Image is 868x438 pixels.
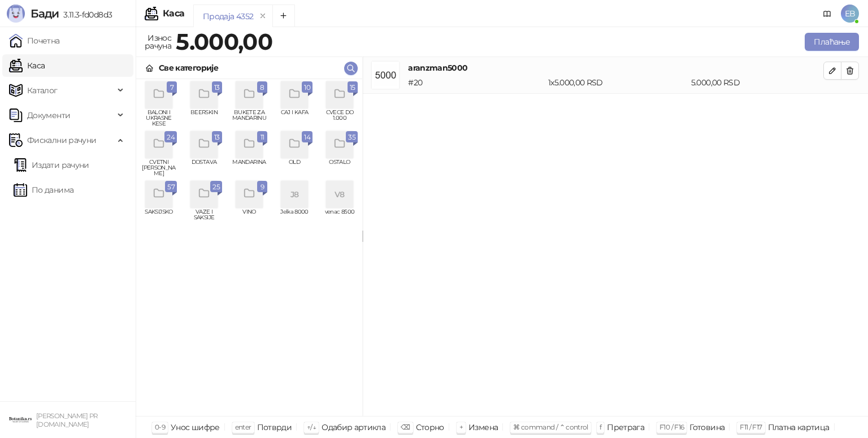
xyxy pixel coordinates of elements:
div: Потврди [257,420,292,435]
span: 9 [259,181,265,193]
span: 24 [167,131,175,144]
img: 64x64-companyLogo-0e2e8aaa-0bd2-431b-8613-6e3c65811325.png [9,409,32,431]
span: 15 [350,81,355,94]
div: Готовина [689,420,724,435]
a: Издати рачуни [14,154,89,176]
div: Каса [163,9,184,18]
span: 25 [212,181,220,193]
span: venac 8500 [322,209,358,226]
span: OLD [276,159,313,176]
div: Износ рачуна [142,31,173,53]
div: Унос шифре [171,420,220,435]
span: BEERSKIN [186,110,222,127]
div: Сторно [416,420,444,435]
span: 3.11.3-fd0d8d3 [59,10,112,20]
div: 5.000,00 RSD [689,76,826,89]
button: Плаћање [805,33,859,51]
span: 14 [304,131,310,144]
span: VINO [231,209,267,226]
div: Одабир артикла [322,420,385,435]
a: По данима [14,179,73,201]
span: F11 / F17 [740,423,762,431]
a: Документација [818,5,836,23]
span: Каталог [27,79,58,102]
span: 10 [304,81,310,94]
span: 13 [214,131,220,144]
div: V8 [326,181,353,208]
span: 8 [259,81,265,94]
span: 7 [169,81,175,94]
span: enter [235,423,251,431]
div: Платна картица [768,420,830,435]
div: Претрага [607,420,644,435]
div: J8 [281,181,308,208]
span: Документи [27,104,70,127]
div: 1 x 5.000,00 RSD [546,76,689,89]
span: CAJ I KAFA [276,110,313,127]
span: ⌫ [401,423,410,431]
span: 13 [214,81,220,94]
div: Измена [468,420,498,435]
div: grid [136,79,362,416]
span: VAZE I SAKSIJE [186,209,222,226]
button: Add tab [272,5,295,27]
span: Jelka 8000 [276,209,313,226]
div: Све категорије [159,62,218,74]
span: f [600,423,601,431]
span: 57 [167,181,175,193]
span: + [459,423,463,431]
a: Каса [9,54,45,77]
h4: aranzman5000 [408,62,823,74]
small: [PERSON_NAME] PR [DOMAIN_NAME] [36,412,98,428]
div: # 20 [406,76,546,89]
span: ⌘ command / ⌃ control [513,423,588,431]
span: Фискални рачуни [27,129,96,151]
span: 35 [348,131,355,144]
span: DOSTAVA [186,159,222,176]
span: SAKSIJSKO [141,209,177,226]
span: 11 [259,131,265,144]
span: F10 / F16 [659,423,684,431]
span: OSTALO [322,159,358,176]
div: Продаја 4352 [203,10,253,23]
span: CVECE DO 1.000 [322,110,358,127]
span: BUKETE ZA MANDARINU [231,110,267,127]
strong: 5.000,00 [176,28,272,55]
span: 0-9 [155,423,165,431]
span: CVETNI [PERSON_NAME] [141,159,177,176]
span: BALONI I UKRASNE KESE [141,110,177,127]
span: ↑/↓ [307,423,316,431]
span: EB [841,5,859,23]
img: Logo [7,5,25,23]
span: MANDARINA [231,159,267,176]
a: Почетна [9,29,60,52]
span: Бади [31,7,59,20]
button: remove [255,11,270,21]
